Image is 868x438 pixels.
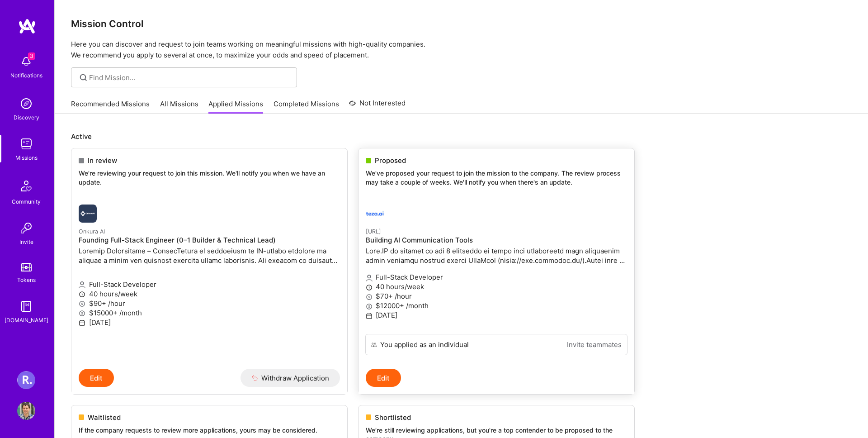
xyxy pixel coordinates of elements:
[71,132,852,141] p: Active
[71,39,852,61] p: Here you can discover and request to join teams working on meaningful missions with high-quality ...
[15,371,38,389] a: Roger Healthcare: Team for Clinical Intake Platform
[17,402,35,420] img: User Avatar
[241,369,340,387] button: Withdraw Application
[366,169,627,186] p: We've proposed your request to join the mission to the company. The review process may take a cou...
[366,284,373,291] i: icon Clock
[17,371,35,389] img: Roger Healthcare: Team for Clinical Intake Platform
[14,113,39,122] div: Discovery
[71,99,150,114] a: Recommended Missions
[366,310,627,320] p: [DATE]
[71,18,852,29] h3: Mission Control
[79,169,340,186] p: We're reviewing your request to join this mission. We'll notify you when we have an update.
[17,275,36,285] div: Tokens
[375,156,406,165] span: Proposed
[19,237,33,247] div: Invite
[88,156,117,165] span: In review
[567,340,622,349] a: Invite teammates
[366,282,627,291] p: 40 hours/week
[366,275,373,281] i: icon Applicant
[79,426,340,435] p: If the company requests to review more applications, yours may be considered.
[5,315,48,325] div: [DOMAIN_NAME]
[79,228,105,235] small: Onkura AI
[79,205,97,223] img: Onkura AI company logo
[79,308,340,318] p: $15000+ /month
[366,272,627,282] p: Full-Stack Developer
[366,303,373,310] i: icon MoneyGray
[78,72,89,83] i: icon SearchGrey
[21,263,32,271] img: tokens
[366,246,627,265] p: Lore.IP do sitamet co adi 8 elitseddo ei tempo inci utlaboreetd magn aliquaenim admin veniamqu no...
[366,313,373,319] i: icon Calendar
[375,413,411,422] span: Shortlisted
[17,52,35,71] img: bell
[17,297,35,315] img: guide book
[366,294,373,300] i: icon MoneyGray
[10,71,42,80] div: Notifications
[79,299,340,308] p: $90+ /hour
[160,99,198,114] a: All Missions
[366,301,627,310] p: $12000+ /month
[380,340,469,349] div: You applied as an individual
[366,228,381,235] small: [URL]
[17,135,35,153] img: teamwork
[79,291,85,298] i: icon Clock
[79,289,340,299] p: 40 hours/week
[349,98,406,114] a: Not Interested
[79,310,85,317] i: icon MoneyGray
[17,95,35,113] img: discovery
[79,246,340,265] p: Loremip Dolorsitame – ConsecTetura el seddoeiusm te IN-utlabo etdolore ma aliquae a minim ven qui...
[12,197,41,206] div: Community
[15,153,38,162] div: Missions
[79,280,340,289] p: Full-Stack Developer
[28,52,35,60] span: 3
[366,291,627,301] p: $70+ /hour
[17,219,35,237] img: Invite
[274,99,339,114] a: Completed Missions
[79,236,340,244] h4: Founding Full-Stack Engineer (0–1 Builder & Technical Lead)
[79,281,85,288] i: icon Applicant
[79,300,85,307] i: icon MoneyGray
[89,73,290,82] input: Find Mission...
[79,369,114,387] button: Edit
[366,205,384,223] img: teza.ai company logo
[15,175,37,197] img: Community
[208,99,263,114] a: Applied Missions
[71,197,347,369] a: Onkura AI company logoOnkura AIFounding Full-Stack Engineer (0–1 Builder & Technical Lead)Loremip...
[79,319,85,326] i: icon Calendar
[366,236,627,244] h4: Building AI Communication Tools
[18,18,36,34] img: logo
[88,413,121,422] span: Waitlisted
[359,197,634,334] a: teza.ai company logo[URL]Building AI Communication ToolsLore.IP do sitamet co adi 8 elitseddo ei ...
[15,402,38,420] a: User Avatar
[366,369,401,387] button: Edit
[79,318,340,327] p: [DATE]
